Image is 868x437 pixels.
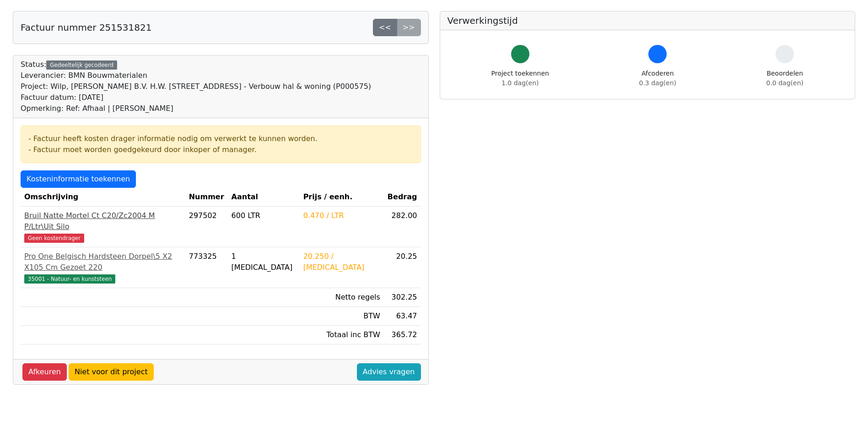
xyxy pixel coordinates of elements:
[185,188,228,207] th: Nummer
[766,79,803,87] span: 0.0 dag(en)
[24,234,84,243] span: Geen kostendrager
[373,19,397,36] a: <<
[501,79,539,87] span: 1.0 dag(en)
[21,81,371,92] div: Project: Wilp, [PERSON_NAME] B.V. H.W. [STREET_ADDRESS] - Verbouw hal & woning (P000575)
[300,307,384,326] td: BTW
[24,251,182,284] a: Pro One Belgisch Hardsteen Dorpel\5 X2 X105 Cm Gezoet 22035001 - Natuur- en kunststeen
[303,210,380,221] div: 0.470 / LTR
[21,170,136,188] a: Kosteninformatie toekennen
[766,69,803,88] div: Beoordelen
[24,274,115,284] span: 35001 - Natuur- en kunststeen
[28,133,413,144] div: - Factuur heeft kosten drager informatie nodig om verwerkt te kunnen worden.
[232,251,296,273] div: 1 [MEDICAL_DATA]
[491,69,549,88] div: Project toekennen
[21,103,371,114] div: Opmerking: Ref: Afhaal | [PERSON_NAME]
[24,210,182,232] div: Bruil Natte Mortel Ct C20/Zc2004 M P/Ltr\Uit Silo
[69,363,154,381] a: Niet voor dit project
[185,207,228,247] td: 297502
[232,210,296,221] div: 600 LTR
[21,92,371,103] div: Factuur datum: [DATE]
[384,207,421,247] td: 282.00
[21,22,151,33] h5: Factuur nummer 251531821
[21,188,185,207] th: Omschrijving
[228,188,300,207] th: Aantal
[24,210,182,243] a: Bruil Natte Mortel Ct C20/Zc2004 M P/Ltr\Uit SiloGeen kostendrager
[639,79,676,87] span: 0.3 dag(en)
[384,247,421,288] td: 20.25
[303,251,380,273] div: 20.250 / [MEDICAL_DATA]
[300,188,384,207] th: Prijs / eenh.
[357,363,421,381] a: Advies vragen
[447,15,848,26] h5: Verwerkingstijd
[300,326,384,344] td: Totaal inc BTW
[300,288,384,307] td: Netto regels
[21,70,371,81] div: Leverancier: BMN Bouwmaterialen
[384,288,421,307] td: 302.25
[185,247,228,288] td: 773325
[21,59,371,114] div: Status:
[28,144,413,155] div: - Factuur moet worden goedgekeurd door inkoper of manager.
[46,60,117,70] div: Gedeeltelijk gecodeerd
[639,69,676,88] div: Afcoderen
[24,251,182,273] div: Pro One Belgisch Hardsteen Dorpel\5 X2 X105 Cm Gezoet 220
[384,326,421,344] td: 365.72
[384,307,421,326] td: 63.47
[384,188,421,207] th: Bedrag
[22,363,67,381] a: Afkeuren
